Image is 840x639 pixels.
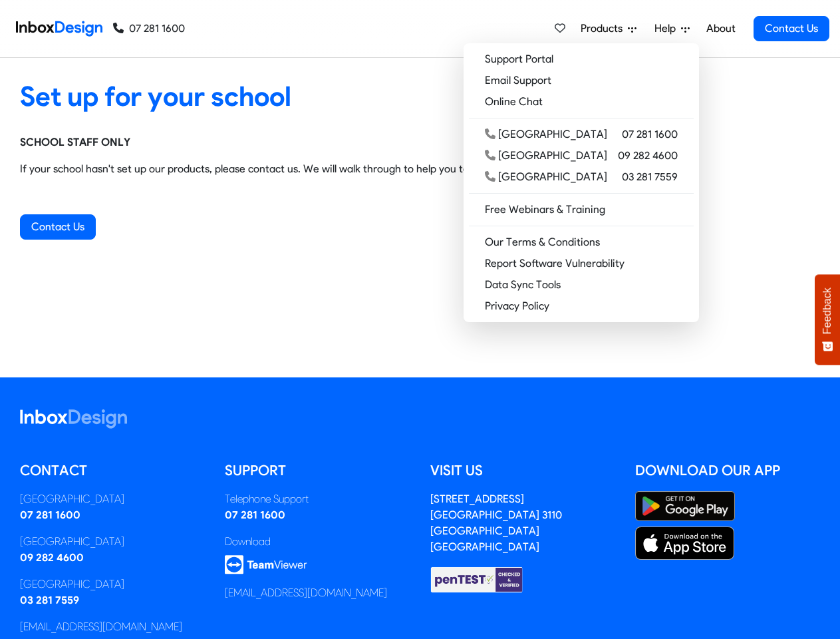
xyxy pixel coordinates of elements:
[20,551,84,564] a: 09 282 4600
[485,126,607,142] div: [GEOGRAPHIC_DATA]
[649,15,695,42] a: Help
[485,148,607,164] div: [GEOGRAPHIC_DATA]
[113,21,185,37] a: 07 281 1600
[581,21,628,37] span: Products
[754,16,829,41] a: Contact Us
[430,461,615,481] h5: Visit us
[469,70,694,91] a: Email Support
[430,493,562,553] address: [STREET_ADDRESS] [GEOGRAPHIC_DATA] 3110 [GEOGRAPHIC_DATA] [GEOGRAPHIC_DATA]
[20,620,182,633] a: [EMAIL_ADDRESS][DOMAIN_NAME]
[821,288,833,334] span: Feedback
[20,214,96,240] a: Contact Us
[20,79,820,113] heading: Set up for your school
[464,43,699,322] div: Products
[654,21,681,37] span: Help
[469,166,694,188] a: [GEOGRAPHIC_DATA] 03 281 7559
[815,274,840,365] button: Feedback - Show survey
[635,527,735,560] img: Apple App Store
[430,493,562,553] a: [STREET_ADDRESS][GEOGRAPHIC_DATA] 3110[GEOGRAPHIC_DATA][GEOGRAPHIC_DATA]
[635,491,735,521] img: Google Play Store
[225,509,285,521] a: 07 281 1600
[702,15,739,42] a: About
[635,461,820,481] h5: Download our App
[469,296,694,317] a: Privacy Policy
[225,461,410,481] h5: Support
[20,534,205,550] div: [GEOGRAPHIC_DATA]
[469,91,694,112] a: Online Chat
[20,161,820,177] p: If your school hasn't set up our products, please contact us. We will walk through to help you to...
[469,49,694,70] a: Support Portal
[20,509,80,521] a: 07 281 1600
[469,274,694,296] a: Data Sync Tools
[430,566,523,594] img: Checked & Verified by penTEST
[469,145,694,166] a: [GEOGRAPHIC_DATA] 09 282 4600
[225,586,387,599] a: [EMAIL_ADDRESS][DOMAIN_NAME]
[225,534,410,550] div: Download
[20,594,79,606] a: 03 281 7559
[469,199,694,220] a: Free Webinars & Training
[20,491,205,507] div: [GEOGRAPHIC_DATA]
[430,572,523,584] a: Checked & Verified by penTEST
[575,15,642,42] a: Products
[225,491,410,507] div: Telephone Support
[225,555,307,574] img: logo_teamviewer.svg
[469,124,694,145] a: [GEOGRAPHIC_DATA] 07 281 1600
[622,169,678,185] span: 03 281 7559
[469,253,694,274] a: Report Software Vulnerability
[20,136,130,148] strong: SCHOOL STAFF ONLY
[20,461,205,481] h5: Contact
[469,232,694,253] a: Our Terms & Conditions
[20,576,205,592] div: [GEOGRAPHIC_DATA]
[20,409,127,429] img: logo_inboxdesign_white.svg
[485,169,607,185] div: [GEOGRAPHIC_DATA]
[618,148,678,164] span: 09 282 4600
[622,126,678,142] span: 07 281 1600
